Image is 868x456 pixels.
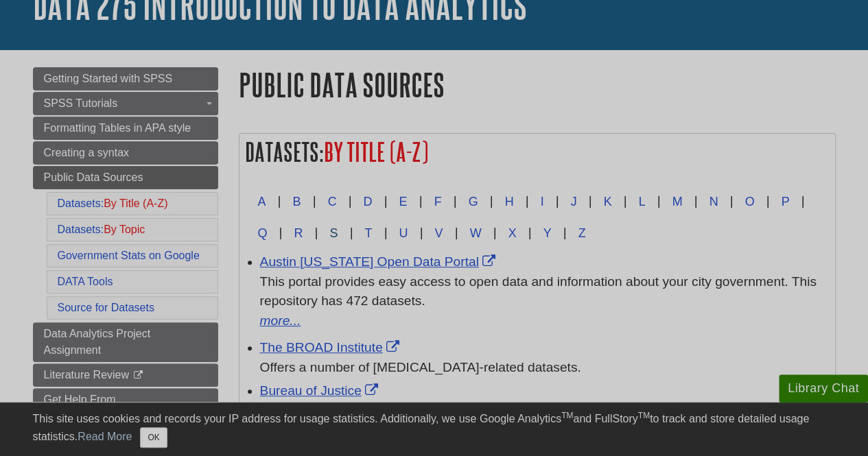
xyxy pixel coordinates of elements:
[559,186,588,217] button: J
[318,217,349,249] button: S
[281,186,313,217] button: B
[33,117,218,140] a: Formatting Tables in APA style
[33,322,218,362] a: Data Analytics Project Assignment
[733,186,766,217] button: O
[697,186,729,217] button: N
[387,217,419,249] button: U
[528,186,555,217] button: I
[561,411,573,420] sup: TM
[104,197,167,209] span: By Title (A-Z)
[33,388,218,428] a: Get Help From [PERSON_NAME]!
[351,186,384,217] button: D
[239,67,836,102] h1: Public Data Sources
[246,186,278,217] button: A
[44,97,118,109] span: SPSS Tutorials
[260,272,828,312] div: This portal provides easy access to open data and information about your city government. This re...
[353,217,384,249] button: T
[58,224,145,235] a: Datasets:By Topic
[58,197,168,209] a: Datasets:By Title (A-Z)
[58,250,200,261] a: Government Stats on Google
[458,217,493,249] button: W
[260,383,382,398] a: Link opens in new window
[33,411,836,448] div: This site uses cookies and records your IP address for usage statistics. Additionally, we use Goo...
[44,171,143,183] span: Public Data Sources
[246,217,279,249] button: Q
[246,186,828,249] div: | | | | | | | | | | | | | | | | | | | | | | | | |
[44,369,130,381] span: Literature Review
[496,217,528,249] button: X
[140,427,167,448] button: Close
[493,186,525,217] button: H
[531,217,563,249] button: Y
[132,371,143,380] i: This link opens in a new window
[591,186,623,217] button: K
[239,134,835,170] h2: Datasets:
[324,138,428,166] span: By Title (A-Z)
[422,186,453,217] button: F
[104,224,145,235] span: By Topic
[260,400,828,440] div: Here you can find data on law enforcement agencies, jails, parole and probation agencies and courts.
[423,217,454,249] button: V
[626,186,657,217] button: L
[260,358,828,378] div: Offers a number of [MEDICAL_DATA]-related datasets.
[33,166,218,189] a: Public Data Sources
[44,394,137,422] span: Get Help From [PERSON_NAME]!
[566,217,597,249] button: Z
[283,217,315,249] button: R
[260,340,403,355] a: Link opens in new window
[387,186,419,217] button: E
[44,122,191,134] span: Formatting Tables in APA style
[33,67,218,91] a: Getting Started with SPSS
[316,186,349,217] button: C
[456,186,489,217] button: G
[33,363,218,387] a: Literature Review
[260,254,499,269] a: Link opens in new window
[260,311,828,331] a: more...
[779,374,868,403] button: Library Chat
[33,92,218,115] a: SPSS Tutorials
[44,73,173,84] span: Getting Started with SPSS
[58,302,154,313] a: Source for Datasets
[78,431,132,442] a: Read More
[58,276,113,287] a: DATA Tools
[33,141,218,165] a: Creating a syntax
[44,328,151,356] span: Data Analytics Project Assignment
[769,186,801,217] button: P
[660,186,694,217] button: M
[638,411,650,420] sup: TM
[44,147,130,158] span: Creating a syntax
[33,67,218,428] div: Guide Page Menu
